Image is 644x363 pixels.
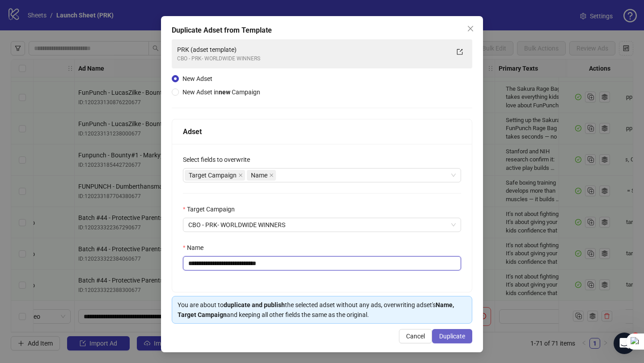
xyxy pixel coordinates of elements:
[183,155,256,165] label: Select fields to overwrite
[467,25,474,32] span: close
[432,329,472,343] button: Duplicate
[178,301,454,318] strong: Name, Target Campaign
[172,25,472,36] div: Duplicate Adset from Template
[457,49,463,55] span: export
[185,170,245,181] span: Target Campaign
[247,170,276,181] span: Name
[632,333,639,340] span: 4
[224,301,285,308] strong: duplicate and publish
[406,333,425,340] span: Cancel
[183,256,461,270] input: Name
[177,45,449,55] div: PRK (adset template)
[182,75,212,82] span: New Adset
[178,300,466,320] div: You are about to the selected adset without any ads, overwriting adset's and keeping all other fi...
[614,333,635,354] iframe: Intercom live chat
[251,170,267,180] span: Name
[183,126,461,137] div: Adset
[177,55,449,63] div: CBO - PRK- WORLDWIDE WINNERS
[183,204,241,214] label: Target Campaign
[219,89,230,96] strong: new
[182,89,260,96] span: New Adset in Campaign
[188,218,456,232] span: CBO - PRK- WORLDWIDE WINNERS
[439,333,465,340] span: Duplicate
[269,173,274,177] span: close
[189,170,237,180] span: Target Campaign
[463,21,478,36] button: Close
[399,329,432,343] button: Cancel
[183,243,209,253] label: Name
[238,173,243,177] span: close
